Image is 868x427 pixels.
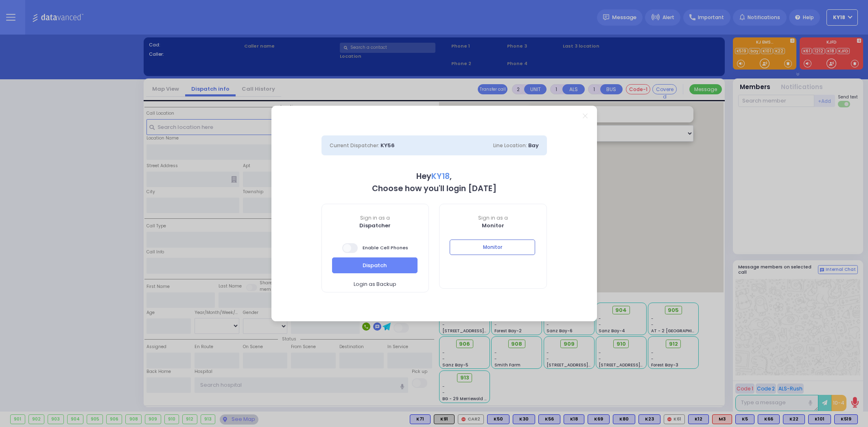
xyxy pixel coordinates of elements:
button: Monitor [450,240,535,255]
b: Dispatcher [359,222,391,229]
a: Close [583,113,587,118]
b: Monitor [482,222,504,229]
b: Hey , [416,171,452,182]
button: Dispatch [332,257,418,273]
span: KY18 [431,171,450,182]
span: KY56 [380,142,395,149]
span: Enable Cell Phones [342,242,408,254]
span: Line Location: [493,142,527,149]
span: Sign in as a [322,214,429,222]
span: Bay [528,142,539,149]
span: Current Dispatcher: [330,142,379,149]
b: Choose how you'll login [DATE] [372,183,496,194]
span: Sign in as a [439,214,547,222]
span: Login as Backup [354,280,396,288]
